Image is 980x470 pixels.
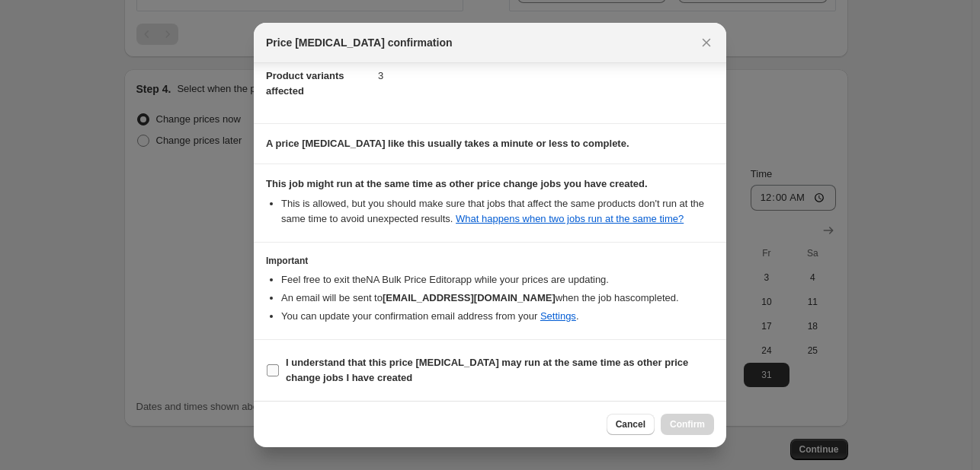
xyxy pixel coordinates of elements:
span: Product variants affected [266,70,344,97]
b: [EMAIL_ADDRESS][DOMAIN_NAME] [383,292,556,303]
b: This job might run at the same time as other price change jobs you have created. [266,178,648,189]
li: This is allowed, but you should make sure that jobs that affect the same products don ' t run at ... [281,196,714,227]
span: Price [MEDICAL_DATA] confirmation [266,35,453,50]
li: An email will be sent to when the job has completed . [281,291,714,306]
b: I understand that this price [MEDICAL_DATA] may run at the same time as other price change jobs I... [286,357,688,383]
button: Cancel [607,414,655,435]
span: Cancel [616,418,645,430]
dd: 3 [378,56,714,96]
button: Close [696,32,717,53]
a: Settings [540,310,576,322]
a: What happens when two jobs run at the same time? [456,213,684,224]
li: Feel free to exit the NA Bulk Price Editor app while your prices are updating. [281,272,714,287]
h3: Important [266,255,714,267]
b: A price [MEDICAL_DATA] like this usually takes a minute or less to complete. [266,138,629,149]
li: You can update your confirmation email address from your . [281,309,714,324]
